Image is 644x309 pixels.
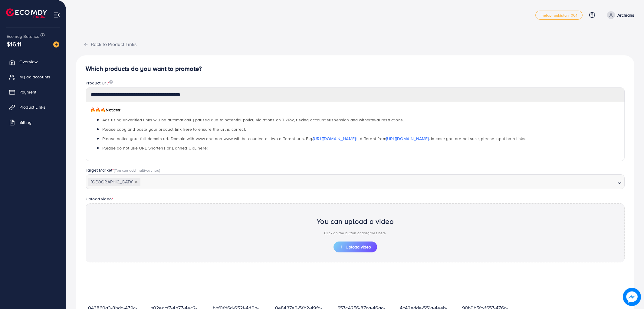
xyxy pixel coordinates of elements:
[102,117,404,123] span: Ads using unverified links will be automatically paused due to potential policy violations on Tik...
[135,180,138,183] button: Deselect Pakistan
[102,145,208,151] span: Please do not use URL Shortens or Banned URL here!
[5,71,61,83] a: My ad accounts
[535,11,583,20] a: metap_pakistan_001
[19,89,36,95] span: Payment
[53,41,59,48] img: image
[617,12,634,19] p: Archians
[53,12,60,18] img: menu
[5,56,61,68] a: Overview
[19,59,38,65] span: Overview
[317,217,394,226] h2: You can upload a video
[76,38,144,51] button: Back to Product Links
[86,80,113,86] label: Product Url
[386,136,429,142] a: [URL][DOMAIN_NAME]
[86,65,625,73] h4: Which products do you want to promote?
[5,101,61,113] a: Product Links
[605,11,634,19] a: Archians
[102,126,246,132] span: Please copy and paste your product link here to ensure the url is correct.
[86,174,625,189] div: Search for option
[86,196,113,202] label: Upload video
[317,229,394,237] p: Click on the button or drag files here
[90,107,106,113] span: 🔥🔥🔥
[19,119,31,125] span: Billing
[5,116,61,128] a: Billing
[6,8,47,18] img: logo
[333,242,377,252] button: Upload video
[141,178,615,187] input: Search for option
[540,13,577,17] span: metap_pakistan_001
[102,136,526,142] span: Please notice your full domain url. Domain with www and non-www will be counted as two different ...
[86,167,160,173] label: Target Market
[7,33,39,39] span: Ecomdy Balance
[90,107,121,113] span: Notices:
[109,80,113,84] img: image
[340,245,371,249] span: Upload video
[623,288,641,306] img: image
[19,104,45,110] span: Product Links
[313,136,356,142] a: [URL][DOMAIN_NAME]
[114,167,160,173] span: (You can add multi-country)
[7,40,21,48] span: $16.11
[5,86,61,98] a: Payment
[19,74,50,80] span: My ad accounts
[88,178,140,186] span: [GEOGRAPHIC_DATA]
